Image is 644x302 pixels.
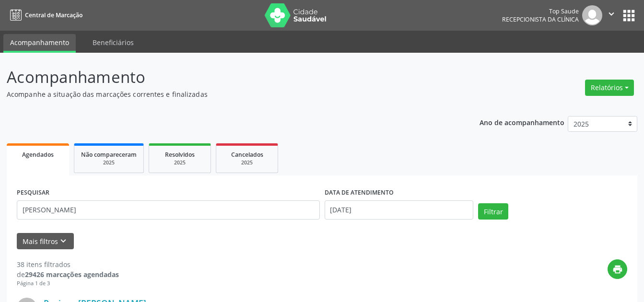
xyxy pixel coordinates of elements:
[602,5,621,25] button: 
[17,200,320,220] input: Nome, código do beneficiário ou CPF
[480,116,564,128] p: Ano de acompanhamento
[608,259,627,279] button: print
[17,186,49,200] label: PESQUISAR
[502,7,579,15] div: Top Saude
[223,159,271,166] div: 2025
[165,151,195,159] span: Resolvidos
[25,270,119,279] strong: 29426 marcações agendadas
[612,264,623,275] i: print
[17,269,119,279] div: de
[17,233,74,250] button: Mais filtroskeyboard_arrow_down
[156,159,204,166] div: 2025
[81,159,137,166] div: 2025
[7,7,82,23] a: Central de Marcação
[231,151,263,159] span: Cancelados
[25,11,82,19] span: Central de Marcação
[22,151,54,159] span: Agendados
[7,89,448,99] p: Acompanhe a situação das marcações correntes e finalizadas
[58,236,69,246] i: keyboard_arrow_down
[585,80,634,96] button: Relatórios
[17,279,119,288] div: Página 1 de 3
[606,9,617,19] i: 
[582,5,602,25] img: img
[81,151,137,159] span: Não compareceram
[86,34,141,51] a: Beneficiários
[621,7,637,24] button: apps
[502,15,579,23] span: Recepcionista da clínica
[325,200,474,220] input: Selecione um intervalo
[17,259,119,269] div: 38 itens filtrados
[3,34,76,53] a: Acompanhamento
[325,186,394,200] label: DATA DE ATENDIMENTO
[478,203,508,220] button: Filtrar
[7,65,448,89] p: Acompanhamento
